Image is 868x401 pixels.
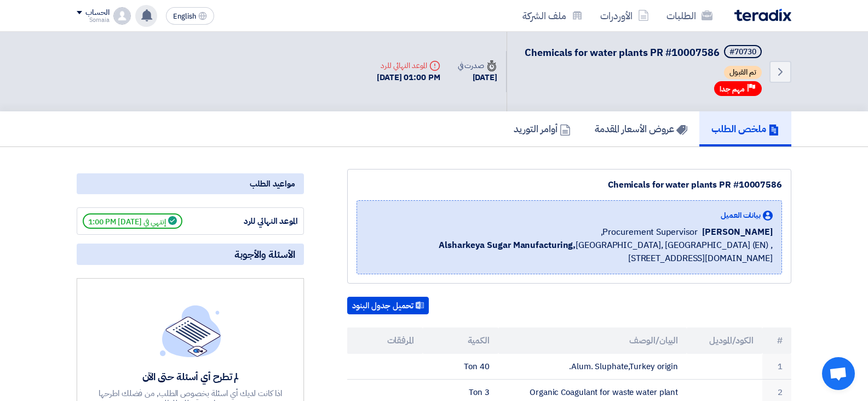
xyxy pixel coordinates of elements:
[77,17,109,23] div: Somaia
[85,8,109,18] div: الحساب
[762,354,791,380] td: 1
[377,60,440,71] div: الموعد النهائي للرد
[458,71,497,84] div: [DATE]
[583,111,699,146] a: عروض الأسعار المقدمة
[498,354,687,380] td: Alum. Sluphate,Turkey origin.
[97,370,284,383] div: لم تطرح أي أسئلة حتى الآن
[729,48,756,56] div: #70730
[720,84,745,94] span: مهم جدا
[357,178,782,191] div: Chemicals for water plants PR #10007586
[822,357,855,390] a: دردشة مفتوحة
[160,305,221,357] img: empty_state_list.svg
[711,122,779,135] h5: ملخص الطلب
[366,239,773,265] span: [GEOGRAPHIC_DATA], [GEOGRAPHIC_DATA] (EN) ,[STREET_ADDRESS][DOMAIN_NAME]
[658,3,721,29] a: الطلبات
[601,225,698,239] span: Procurement Supervisor,
[423,327,498,354] th: الكمية
[377,71,440,84] div: [DATE] 01:00 PM
[77,173,304,194] div: مواعيد الطلب
[166,7,214,25] button: English
[525,45,764,60] h5: Chemicals for water plants PR #10007586
[347,297,429,314] button: تحميل جدول البنود
[762,327,791,354] th: #
[724,66,762,79] span: تم القبول
[439,239,576,252] b: Alsharkeya Sugar Manufacturing,
[514,3,591,29] a: ملف الشركة
[525,45,720,60] span: Chemicals for water plants PR #10007586
[173,13,196,20] span: English
[423,354,498,380] td: 40 Ton
[347,327,423,354] th: المرفقات
[687,327,762,354] th: الكود/الموديل
[216,215,298,228] div: الموعد النهائي للرد
[498,327,687,354] th: البيان/الوصف
[502,111,583,146] a: أوامر التوريد
[699,111,791,146] a: ملخص الطلب
[83,213,182,229] span: إنتهي في [DATE] 1:00 PM
[721,210,761,221] span: بيانات العميل
[702,225,773,239] span: [PERSON_NAME]
[113,7,131,25] img: profile_test.png
[595,122,687,135] h5: عروض الأسعار المقدمة
[591,3,658,29] a: الأوردرات
[734,9,791,21] img: Teradix logo
[234,248,295,261] span: الأسئلة والأجوبة
[514,122,571,135] h5: أوامر التوريد
[458,60,497,71] div: صدرت في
